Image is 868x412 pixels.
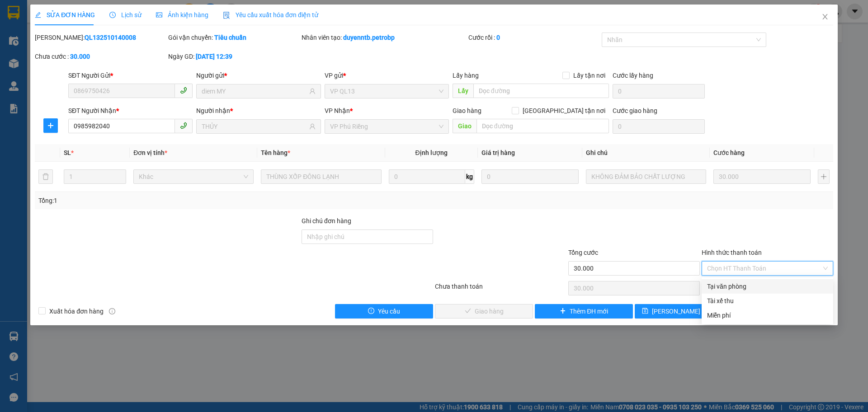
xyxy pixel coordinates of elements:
[325,107,350,114] span: VP Nhận
[453,107,481,114] span: Giao hàng
[156,12,162,18] span: picture
[468,33,600,42] div: Cước rồi :
[473,84,609,98] input: Dọc đường
[38,169,53,184] button: delete
[180,122,187,129] span: phone
[519,106,609,116] span: [GEOGRAPHIC_DATA] tận nơi
[196,53,232,60] b: [DATE] 12:39
[465,169,474,184] span: kg
[309,123,316,130] span: user
[707,262,828,275] span: Chọn HT Thanh Toán
[642,308,648,315] span: save
[196,70,321,80] div: Người gửi
[261,169,381,184] input: VD: Bàn, Ghế
[535,304,633,318] button: plusThêm ĐH mới
[453,119,476,133] span: Giao
[613,107,657,114] label: Cước giao hàng
[85,34,136,41] b: QL132510140008
[481,169,579,184] input: 0
[635,304,733,318] button: save[PERSON_NAME] chuyển hoàn
[202,122,307,131] input: Tên người nhận
[35,11,95,19] span: SỬA ĐƠN HÀNG
[335,304,433,318] button: exclamation-circleYêu cầu
[46,306,107,316] span: Xuất hóa đơn hàng
[368,308,374,315] span: exclamation-circle
[35,33,166,42] div: [PERSON_NAME]:
[214,34,246,41] b: Tiêu chuẩn
[168,33,300,42] div: Gói vận chuyển:
[109,11,142,19] span: Lịch sử
[453,84,473,98] span: Lấy
[43,118,58,133] button: plus
[570,306,608,316] span: Thêm ĐH mới
[309,88,316,94] span: user
[818,169,830,184] button: plus
[481,149,515,156] span: Giá trị hàng
[261,149,290,156] span: Tên hàng
[652,306,738,316] span: [PERSON_NAME] chuyển hoàn
[435,304,533,318] button: checkGiao hàng
[109,12,116,18] span: clock-circle
[707,281,828,291] div: Tại văn phòng
[707,296,828,306] div: Tài xế thu
[330,84,443,98] span: VP QL13
[68,70,193,80] div: SĐT Người Gửi
[156,11,208,19] span: Ảnh kiện hàng
[302,229,433,244] input: Ghi chú đơn hàng
[453,72,479,79] span: Lấy hàng
[44,122,57,129] span: plus
[496,34,500,41] b: 0
[378,306,400,316] span: Yêu cầu
[586,169,706,184] input: Ghi Chú
[133,149,167,156] span: Đơn vị tính
[713,169,811,184] input: 0
[434,281,567,297] div: Chưa thanh toán
[35,51,166,61] div: Chưa cước :
[64,149,71,156] span: SL
[568,249,598,256] span: Tổng cước
[713,149,745,156] span: Cước hàng
[168,51,300,61] div: Ngày GD:
[570,70,609,80] span: Lấy tận nơi
[330,120,443,133] span: VP Phú Riềng
[202,86,307,96] input: Tên người gửi
[821,13,829,20] span: close
[476,119,609,133] input: Dọc đường
[582,144,710,162] th: Ghi chú
[109,308,115,314] span: info-circle
[223,12,230,19] img: icon
[343,34,395,41] b: duyenntb.petrobp
[35,12,41,18] span: edit
[180,87,187,94] span: phone
[613,72,653,79] label: Cước lấy hàng
[68,106,193,116] div: SĐT Người Nhận
[812,5,838,30] button: Close
[196,106,321,116] div: Người nhận
[223,11,318,19] span: Yêu cầu xuất hóa đơn điện tử
[302,33,467,42] div: Nhân viên tạo:
[70,53,90,60] b: 30.000
[702,249,762,256] label: Hình thức thanh toán
[302,217,351,225] label: Ghi chú đơn hàng
[560,308,566,315] span: plus
[139,170,248,183] span: Khác
[613,119,705,134] input: Cước giao hàng
[613,84,705,98] input: Cước lấy hàng
[707,310,828,320] div: Miễn phí
[415,149,448,156] span: Định lượng
[38,196,335,206] div: Tổng: 1
[325,70,449,80] div: VP gửi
